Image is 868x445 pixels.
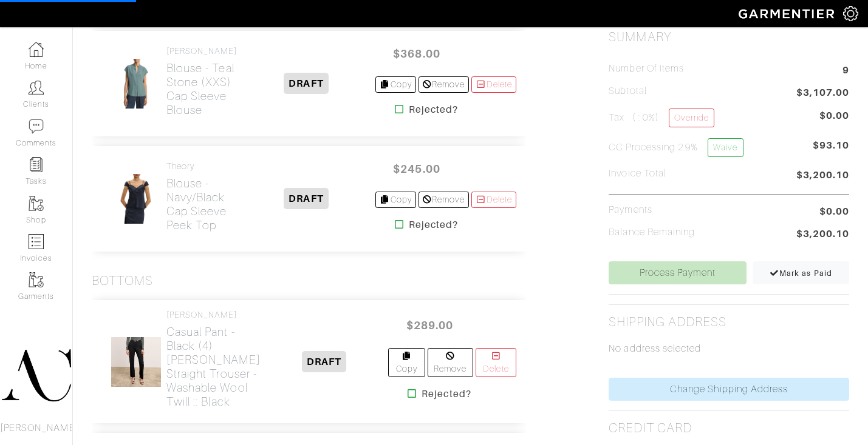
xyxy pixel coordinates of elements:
p: No address selected [609,341,849,356]
a: Change Shipping Address [609,378,849,401]
strong: Rejected? [409,102,458,117]
h2: Casual Pant - Black (4) [PERSON_NAME] Straight Trouser - Washable Wool Twill :: Black [166,325,261,409]
h5: Subtotal [609,85,646,97]
img: gear-icon-white-bd11855cb880d31180b6d7d6211b90ccbf57a29d726f0c71d8c61bd08dd39cc2.png [843,6,858,21]
span: $368.00 [380,41,453,67]
img: garments-icon-b7da505a4dc4fd61783c78ac3ca0ef83fa9d6f193b1c9dc38574b1d14d53ca28.png [29,272,44,287]
img: fkVFYg3Rge1eCuSJaFHe3KFM [115,58,157,109]
a: Remove [419,76,469,93]
span: $3,107.00 [796,85,849,102]
a: Delete [471,76,516,93]
span: $0.00 [819,109,849,123]
h4: [PERSON_NAME] [166,46,238,56]
span: DRAFT [284,188,328,209]
img: comment-icon-a0a6a9ef722e966f86d9cbdc48e553b5cf19dbc54f86b18d962a5391bc8f6eb6.png [29,119,44,134]
img: garments-icon-b7da505a4dc4fd61783c78ac3ca0ef83fa9d6f193b1c9dc38574b1d14d53ca28.png [29,196,44,211]
h5: Payments [609,204,652,216]
span: DRAFT [284,73,328,94]
a: Theory Blouse - Navy/BlackCap Sleeve Peek Top [166,161,238,232]
a: Override [669,109,714,127]
img: dashboard-icon-dbcd8f5a0b271acd01030246c82b418ddd0df26cd7fceb0bd07c9910d44c42f6.png [29,42,44,57]
h2: Summary [609,30,849,45]
h2: Blouse - Navy/Black Cap Sleeve Peek Top [166,176,238,232]
h4: Theory [166,161,238,172]
strong: Rejected? [422,387,471,401]
a: Delete [471,192,516,208]
span: Mark as Paid [770,269,832,278]
a: Process Payment [609,261,747,284]
a: Waive [708,138,743,157]
img: garmentier-logo-header-white-b43fb05a5012e4ada735d5af1a66efaba907eab6374d6393d1fbf88cb4ef424d.png [733,3,843,24]
h3: Bottoms [92,273,153,289]
span: $3,200.10 [796,168,849,184]
img: KgjnebRf7zNpWpJsPaJD4tPq [115,173,157,224]
a: Delete [476,348,516,377]
a: [PERSON_NAME] Blouse - Teal Stone (XXS)Cap Sleeve Blouse [166,46,238,117]
span: $289.00 [393,312,466,338]
h5: Invoice Total [609,168,666,179]
img: orders-icon-0abe47150d42831381b5fb84f609e132dff9fe21cb692f30cb5eec754e2cba89.png [29,234,44,249]
a: [PERSON_NAME] Casual Pant - Black (4)[PERSON_NAME] Straight Trouser - Washable Wool Twill :: Black [166,310,261,409]
h2: Credit Card [609,421,692,436]
h5: CC Processing 2.9% [609,138,743,157]
img: uUwc66y2fUeJwv7gq6qJK7jF [111,336,162,387]
a: Remove [419,192,469,208]
h5: Balance Remaining [609,227,695,238]
span: $93.10 [813,138,849,162]
span: $245.00 [380,156,453,182]
h2: Blouse - Teal Stone (XXS) Cap Sleeve Blouse [166,61,238,117]
a: Mark as Paid [753,261,849,284]
strong: Rejected? [409,218,458,232]
h4: [PERSON_NAME] [166,310,261,320]
h5: Number of Items [609,63,684,75]
span: $0.00 [819,204,849,219]
a: Remove [428,348,473,377]
a: Copy [375,76,416,93]
h5: Tax ( : 0%) [609,109,714,127]
span: 9 [842,63,849,79]
a: Copy [388,348,425,377]
img: reminder-icon-8004d30b9f0a5d33ae49ab947aed9ed385cf756f9e5892f1edd6e32f2345188e.png [29,157,44,172]
span: DRAFT [302,351,346,372]
h2: Shipping Address [609,315,726,330]
a: Copy [375,192,416,208]
img: clients-icon-6bae9207a08558b7cb47a8932f037763ab4055f8c8b6bfacd5dc20c3e0201464.png [29,80,44,95]
span: $3,200.10 [796,227,849,243]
